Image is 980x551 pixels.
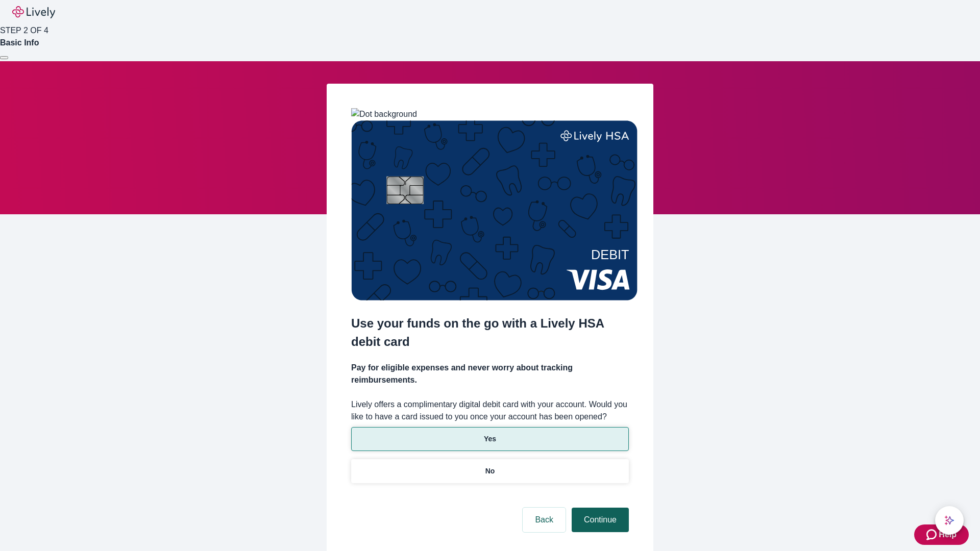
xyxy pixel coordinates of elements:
svg: Lively AI Assistant [944,515,954,525]
button: chat [935,506,964,535]
svg: Zendesk support icon [926,529,939,541]
img: Lively [12,6,55,18]
span: Help [939,529,957,541]
h4: Pay for eligible expenses and never worry about tracking reimbursements. [351,362,629,386]
img: Debit card [351,120,638,300]
button: No [351,459,629,483]
button: Continue [572,508,629,532]
img: Dot background [351,108,417,120]
button: Yes [351,427,629,451]
p: No [485,466,495,477]
button: Zendesk support iconHelp [914,524,969,545]
button: Back [523,508,566,532]
p: Yes [484,434,496,444]
h2: Use your funds on the go with a Lively HSA debit card [351,314,629,351]
label: Lively offers a complimentary digital debit card with your account. Would you like to have a card... [351,398,629,423]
